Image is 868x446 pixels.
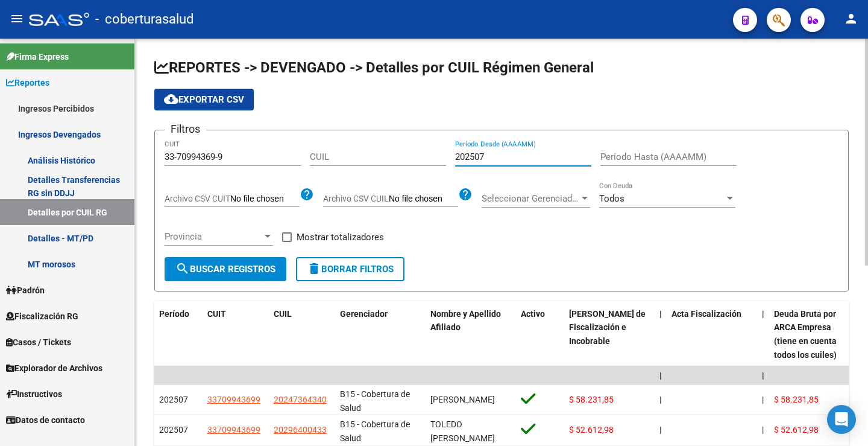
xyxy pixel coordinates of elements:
span: B15 - Cobertura de Salud [340,389,410,413]
span: 20247364340 [274,395,327,404]
span: 202507 [159,395,188,404]
mat-icon: help [458,187,473,202]
datatable-header-cell: Acta Fiscalización [667,301,757,368]
span: Nombre y Apellido Afiliado [430,309,501,333]
span: Explorador de Archivos [6,362,102,375]
span: Todos [599,193,624,204]
datatable-header-cell: Período [154,301,203,368]
span: | [659,371,662,380]
h3: Filtros [165,121,206,138]
span: Borrar Filtros [307,264,394,275]
datatable-header-cell: Nombre y Apellido Afiliado [426,301,516,368]
span: Casos / Tickets [6,336,71,349]
datatable-header-cell: CUIT [203,301,269,368]
span: TOLEDO [PERSON_NAME] [430,419,495,443]
span: [PERSON_NAME] [430,395,495,404]
span: | [659,425,661,435]
span: [PERSON_NAME] de Fiscalización e Incobrable [569,309,646,346]
span: Reportes [6,76,49,89]
span: Provincia [165,231,262,242]
button: Borrar Filtros [296,257,404,281]
datatable-header-cell: CUIL [269,301,335,368]
span: | [762,309,764,319]
button: Buscar Registros [165,257,286,281]
datatable-header-cell: Deuda Bruta Neto de Fiscalización e Incobrable [564,301,655,368]
span: | [659,395,661,404]
span: Firma Express [6,50,69,63]
span: REPORTES -> DEVENGADO -> Detalles por CUIL Régimen General [154,59,594,76]
span: Período [159,309,189,319]
datatable-header-cell: | [655,301,667,368]
mat-icon: delete [307,261,321,276]
span: 20296400433 [274,425,327,435]
datatable-header-cell: Deuda Bruta por ARCA Empresa (tiene en cuenta todos los cuiles) [769,301,860,368]
span: CUIL [274,309,292,319]
span: | [762,371,764,380]
span: Padrón [6,284,45,297]
mat-icon: cloud_download [164,92,178,106]
span: - coberturasalud [95,6,193,33]
datatable-header-cell: Gerenciador [335,301,426,368]
button: Exportar CSV [154,89,254,110]
span: Archivo CSV CUIL [323,194,389,203]
span: Fiscalización RG [6,310,78,323]
span: B15 - Cobertura de Salud [340,419,410,443]
span: Gerenciador [340,309,388,319]
span: $ 52.612,98 [569,425,614,435]
span: $ 58.231,85 [569,395,614,404]
span: Seleccionar Gerenciador [482,193,579,204]
div: Open Intercom Messenger [827,405,856,434]
span: Datos de contacto [6,413,85,427]
datatable-header-cell: Activo [516,301,564,368]
span: CUIT [207,309,226,319]
span: $ 58.231,85 [774,395,819,404]
span: Buscar Registros [175,264,275,275]
input: Archivo CSV CUIL [389,194,458,205]
span: | [762,395,764,404]
input: Archivo CSV CUIT [230,194,300,205]
mat-icon: search [175,261,190,276]
span: Acta Fiscalización [671,309,741,319]
span: 202507 [159,425,188,435]
span: 33709943699 [207,425,260,435]
span: 33709943699 [207,395,260,404]
span: $ 52.612,98 [774,425,819,435]
span: Instructivos [6,387,62,401]
span: | [659,309,662,319]
span: Activo [521,309,545,319]
mat-icon: help [300,187,314,202]
mat-icon: menu [10,11,24,26]
span: Archivo CSV CUIT [165,194,230,203]
datatable-header-cell: | [757,301,769,368]
mat-icon: person [844,11,858,26]
span: Exportar CSV [164,94,244,105]
span: Mostrar totalizadores [297,230,384,244]
span: Deuda Bruta por ARCA Empresa (tiene en cuenta todos los cuiles) [774,309,837,360]
span: | [762,425,764,435]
